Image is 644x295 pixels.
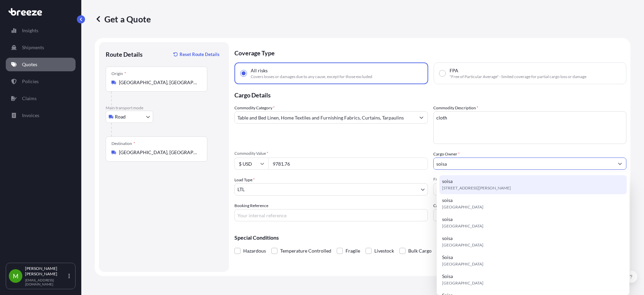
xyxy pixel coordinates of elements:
p: Policies [22,78,39,85]
span: M [13,273,19,279]
span: Hazardous [243,246,266,256]
span: [GEOGRAPHIC_DATA] [442,223,483,229]
span: Load Type [234,177,255,183]
p: Shipments [22,44,44,51]
p: Claims [22,95,37,102]
input: Your internal reference [234,209,428,221]
button: Show suggestions [415,111,428,124]
span: LTL [237,186,245,193]
p: Quotes [22,61,37,68]
p: Route Details [106,50,143,58]
span: Freight Cost [433,177,627,182]
span: All risks [251,67,268,74]
button: Select transport [106,111,153,123]
span: Commodity Value [234,151,428,156]
span: [GEOGRAPHIC_DATA] [442,204,483,210]
p: Get a Quote [95,14,151,24]
span: Bulk Cargo [408,246,432,256]
div: Destination [111,141,135,146]
p: Coverage Type [234,42,626,62]
span: Livestock [374,246,394,256]
input: Origin [119,79,199,86]
input: Destination [119,149,199,156]
p: Invoices [22,112,39,119]
p: Insights [22,27,38,34]
span: soisa [442,197,453,204]
p: Cargo Details [234,84,626,105]
span: [GEOGRAPHIC_DATA] [442,280,483,287]
span: [GEOGRAPHIC_DATA] [442,242,483,248]
input: Select a commodity type [235,111,415,124]
p: Main transport mode [106,105,222,111]
span: Temperature Controlled [280,246,331,256]
label: Cargo Owner [433,151,460,158]
p: Special Conditions [234,235,626,240]
div: Origin [111,71,126,76]
span: soisa [442,178,453,185]
p: Reset Route Details [180,51,220,58]
span: soisa [442,216,453,223]
button: Show suggestions [614,158,626,170]
span: [STREET_ADDRESS][PERSON_NAME] [442,185,511,191]
input: Type amount [268,158,428,170]
span: "Free of Particular Average" - limited coverage for partial cargo loss or damage [450,74,586,79]
span: Covers losses or damages due to any cause, except for those excluded [251,74,372,79]
label: Commodity Description [433,105,478,111]
label: Carrier Name [433,202,457,209]
span: [GEOGRAPHIC_DATA] [442,261,483,268]
input: Full name [434,158,614,170]
span: soisa [442,235,453,242]
span: Road [115,113,126,120]
label: Booking Reference [234,202,268,209]
span: Fragile [346,246,360,256]
p: [PERSON_NAME] [PERSON_NAME] [25,266,67,277]
label: Commodity Category [234,105,275,111]
span: Soisa [442,254,453,261]
p: [EMAIL_ADDRESS][DOMAIN_NAME] [25,278,67,286]
span: FPA [450,67,458,74]
span: Soisa [442,273,453,280]
input: Enter name [433,209,627,221]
